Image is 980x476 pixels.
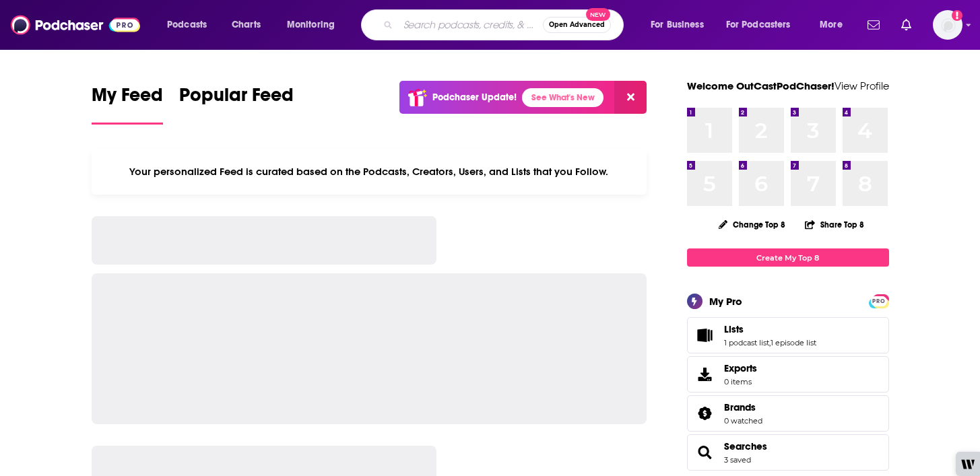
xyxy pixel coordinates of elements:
a: My Feed [92,83,163,125]
a: Searches [692,443,719,462]
button: open menu [277,14,352,36]
a: Lists [692,326,719,345]
button: Change Top 8 [711,216,794,233]
p: Podchaser Update! [432,92,517,103]
span: 0 items [724,377,757,386]
a: Welcome OutCastPodChaser! [687,79,835,92]
a: View Profile [835,79,889,92]
button: open menu [158,14,224,36]
span: Open Advanced [549,22,605,28]
span: Podcasts [167,15,207,34]
a: 1 episode list [771,338,816,347]
a: Show notifications dropdown [896,13,917,36]
span: Lists [687,317,889,353]
a: Show notifications dropdown [862,13,885,36]
div: Your personalized Feed is curated based on the Podcasts, Creators, Users, and Lists that you Follow. [92,149,647,195]
span: Brands [687,395,889,432]
a: Exports [687,356,889,393]
button: Open AdvancedNew [543,17,611,33]
span: For Podcasters [726,15,791,34]
button: Share Top 8 [804,211,865,238]
img: User Profile [933,10,962,40]
span: Logged in as OutCastPodChaser [933,10,962,40]
a: Brands [724,401,762,413]
span: Exports [724,362,757,374]
img: Podchaser - Follow, Share and Rate Podcasts [11,12,140,38]
a: Create My Top 8 [687,248,889,267]
a: Searches [724,440,767,452]
a: Popular Feed [179,83,294,125]
a: Lists [724,323,816,335]
a: 3 saved [724,455,751,465]
span: Searches [687,434,889,471]
span: Charts [232,15,261,34]
a: Brands [692,404,719,423]
svg: Add a profile image [952,10,962,21]
span: , [769,338,771,347]
span: New [586,8,610,21]
a: 0 watched [724,416,762,426]
a: 1 podcast list [724,338,769,347]
span: Lists [724,323,744,335]
span: PRO [871,296,887,306]
span: Brands [724,401,756,413]
button: Show profile menu [933,10,962,40]
span: Exports [692,365,719,384]
a: See What's New [522,88,603,107]
span: More [820,15,843,34]
a: Charts [223,14,269,36]
span: For Business [651,15,704,34]
span: My Feed [92,83,163,114]
input: Search podcasts, credits, & more... [398,14,543,36]
span: Monitoring [287,15,335,34]
a: PRO [871,296,887,306]
button: open menu [641,14,721,36]
span: Popular Feed [179,83,294,114]
div: Search podcasts, credits, & more... [374,9,636,40]
div: My Pro [709,295,742,308]
button: open menu [717,14,810,36]
button: open menu [810,14,859,36]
